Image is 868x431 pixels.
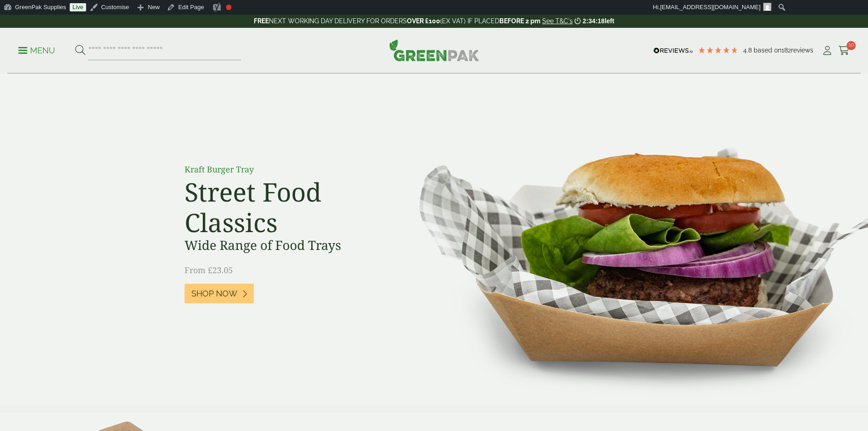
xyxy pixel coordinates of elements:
h2: Street Food Classics [185,177,390,238]
span: 4.8 [743,47,754,54]
img: REVIEWS.io [653,47,693,54]
i: Cart [838,46,850,55]
p: Menu [18,45,55,56]
a: Shop Now [185,284,254,303]
div: Focus keyphrase not set [226,5,231,10]
span: 10 [847,41,856,50]
a: Live [70,3,86,11]
span: 2:34:18 [583,17,605,25]
a: See T&C's [542,17,573,25]
span: reviews [791,47,813,54]
img: GreenPak Supplies [389,39,479,61]
i: My Account [822,46,833,55]
span: Based on [754,47,781,54]
p: Kraft Burger Tray [185,163,390,176]
span: Shop Now [191,289,237,299]
img: Street Food Classics [390,74,868,405]
a: Menu [18,45,55,54]
a: 10 [838,44,850,57]
span: left [605,17,614,25]
h3: Wide Range of Food Trays [185,238,390,253]
strong: OVER £100 [407,17,440,25]
strong: BEFORE 2 pm [499,17,540,25]
div: 4.79 Stars [698,46,739,54]
span: From £23.05 [185,265,233,275]
strong: FREE [254,17,269,25]
span: 182 [781,47,791,54]
span: [EMAIL_ADDRESS][DOMAIN_NAME] [660,4,760,10]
